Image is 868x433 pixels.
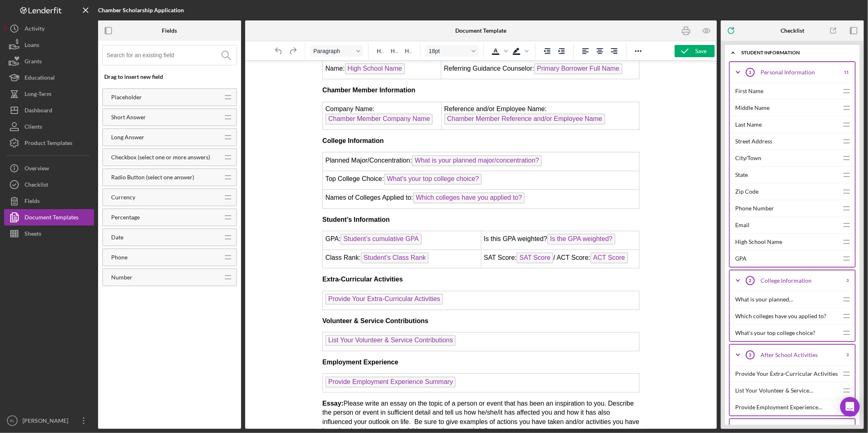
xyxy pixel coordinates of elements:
div: Loans [25,37,39,55]
span: Provide Employment Experience Summary [9,316,140,327]
td: GPA: [7,170,166,189]
td: Is this GPA weighted? [165,170,324,189]
div: Dashboard [25,102,52,121]
div: College Information [761,277,840,284]
span: Is the GPA weighted? [231,173,300,184]
span: Chamber Member Company Name [9,53,117,64]
text: BL [10,419,15,423]
button: Educational [4,69,94,86]
b: Document Template [456,27,507,34]
button: Align left [579,45,593,57]
button: Overview [4,160,94,176]
div: After School Activities [761,352,840,358]
span: 18pt [429,48,469,54]
div: 3 [846,278,849,283]
button: Document Templates [4,209,94,225]
button: Redo [286,45,300,57]
div: Phone Number [735,200,839,216]
div: Provide Your Extra-Curricular Activities [735,366,839,382]
div: Personal Information [761,69,838,76]
strong: College Information [7,76,68,83]
input: Search for an existing field [107,45,237,65]
div: Background color Black [510,45,530,57]
div: Overview [25,160,49,179]
div: High School Name [735,234,839,250]
div: Checklist [781,27,804,34]
button: Fields [4,193,94,209]
p: Please write an essay on the topic of a person or event that has been an inspiration to you. Desc... [7,338,324,375]
div: List Your Volunteer & Service Contributions [735,382,839,399]
div: Educational [25,69,55,88]
div: [PERSON_NAME] [20,413,74,431]
strong: Extra-Curricular Activities [7,215,87,222]
button: Activity [4,20,94,37]
button: Long-Term [4,86,94,102]
div: State [735,167,839,183]
span: Chamber Member Reference and/or Employee Name [128,53,289,64]
a: Sheets [4,225,94,242]
div: Middle Name [735,100,839,116]
span: Student’s Class Rank [45,192,113,203]
div: Zip Code [735,183,839,200]
div: Open Intercom Messenger [840,397,860,417]
span: High School Name [29,2,89,13]
div: Number [103,274,218,281]
tspan: 3 [749,353,752,357]
span: ACT Score [275,192,312,203]
tspan: 1 [749,70,752,75]
div: Clients [25,118,42,137]
div: Product Templates [25,135,72,153]
span: Student’s cumulative GPA [25,173,105,184]
div: GPA [735,250,839,267]
span: List Your Volunteer & Service Contributions [9,274,140,285]
div: Radio Button (select one answer) [103,174,218,181]
strong: Essay: [7,339,28,346]
button: Decrease indent [540,45,554,57]
button: Increase indent [555,45,568,57]
div: Which colleges have you applied to? [735,308,839,324]
span: Primary Borrower Full Name [218,2,306,13]
div: First Name [735,83,839,99]
span: H3 [405,48,412,54]
button: Align center [593,45,607,57]
span: H2 [391,48,398,54]
div: Phone [103,254,218,261]
span: What's your top college choice? [68,113,166,124]
strong: Volunteer & Service Contributions [7,257,112,263]
div: Activity [25,20,45,39]
span: What is your planned major/concentration? [96,94,226,105]
td: SAT Score: / ACT Score: [165,189,324,208]
div: 11 [844,70,849,75]
a: Clients [4,118,94,135]
button: Product Templates [4,135,94,151]
td: Names of Colleges Applied to: [7,129,324,147]
div: Fields [162,27,177,34]
div: What's your top college choice? [735,325,839,341]
div: Provide Employment Experience Summary [735,399,839,415]
td: Top College Choice: [7,110,324,129]
button: Grants [4,53,94,69]
button: Checklist [4,176,94,193]
div: Save [695,45,707,57]
span: Provide Your Extra-Curricular Activities [9,233,127,244]
span: Paragraph [313,48,353,54]
div: Drag to insert new field [104,74,237,80]
button: Loans [4,37,94,53]
div: 3 [846,353,849,357]
div: What is your planned major/concentration? [735,291,839,308]
strong: Employment Experience [7,298,83,305]
div: Percentage [103,214,218,221]
div: Fields [25,193,40,211]
td: Reference and/or Employee Name: [125,41,323,69]
tspan: 2 [749,278,752,283]
button: Heading 1 [374,45,387,57]
button: Dashboard [4,102,94,118]
span: SAT Score [201,192,237,203]
div: Grants [25,53,42,71]
iframe: Rich Text Area [316,61,646,429]
div: Sheets [25,225,41,244]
